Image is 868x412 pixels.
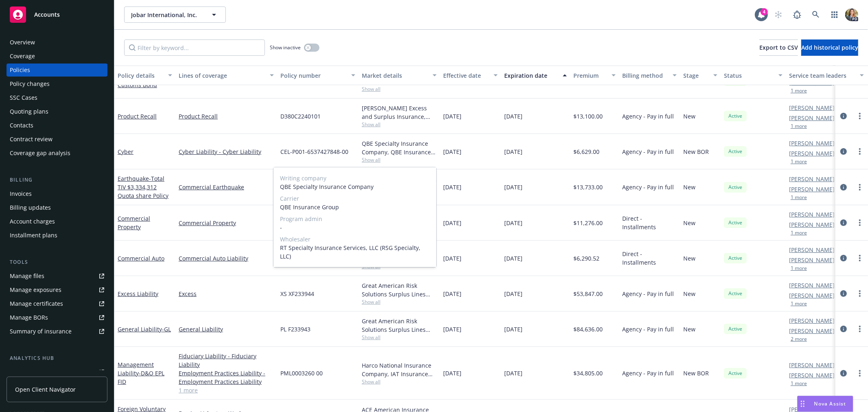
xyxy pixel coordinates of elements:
a: more [855,324,865,334]
a: [PERSON_NAME] [789,291,835,300]
span: $13,733.00 [573,183,603,191]
span: - D&O EPL FID [118,369,164,386]
span: QBE Insurance Group [280,203,430,211]
a: [PERSON_NAME] [789,103,835,112]
div: Policy number [280,71,346,80]
a: more [855,182,865,192]
a: Fiduciary Liability - Fiduciary Liability [179,352,274,369]
div: Billing updates [10,201,51,214]
span: $34,805.00 [573,369,603,377]
div: Contract review [10,133,52,146]
span: Writing company [280,174,430,182]
span: - GL [162,325,171,333]
a: more [855,218,865,228]
span: Agency - Pay in full [622,112,674,121]
a: Manage BORs [7,311,107,324]
span: Active [727,254,743,262]
a: 1 more [179,386,274,394]
a: Product Recall [179,112,274,121]
a: Manage exposures [7,283,107,296]
button: Status [721,66,786,85]
div: Manage exposures [10,283,61,296]
span: PML0003260 00 [280,369,323,377]
span: Agency - Pay in full [622,325,674,333]
button: 1 more [791,381,807,386]
a: Account charges [7,215,107,228]
span: Active [727,219,743,226]
a: circleInformation [839,253,848,263]
span: $11,276.00 [573,219,603,227]
span: Direct - Installments [622,214,677,231]
a: Commercial Property [179,219,274,227]
div: Loss summary generator [10,366,77,379]
a: Commercial Property [118,215,150,231]
span: Open Client Navigator [15,385,76,394]
span: [DATE] [504,147,523,156]
div: Manage files [10,270,44,283]
span: New [683,325,695,333]
span: Jobar International, Inc. [131,11,201,19]
a: Billing updates [7,201,107,214]
div: Quoting plans [10,105,48,118]
span: New BOR [683,369,709,377]
span: Active [727,148,743,155]
span: $53,847.00 [573,289,603,298]
span: Carrier [280,194,430,203]
div: 4 [761,8,768,15]
div: Contacts [10,119,33,132]
div: Great American Risk Solutions Surplus Lines Insurance Company, Great American Insurance Group, Am... [362,281,437,298]
a: [PERSON_NAME] [789,185,835,193]
a: Quoting plans [7,105,107,118]
a: Overview [7,36,107,49]
div: Summary of insurance [10,325,72,338]
div: Great American Risk Solutions Surplus Lines Insurance Company, Great American Insurance Group, Am... [362,317,437,334]
div: Tools [7,258,107,266]
div: Account charges [10,215,55,228]
a: [PERSON_NAME] [789,316,835,325]
div: Manage certificates [10,297,63,310]
a: SSC Cases [7,91,107,104]
span: Show all [362,85,437,92]
span: QBE Specialty Insurance Company [280,182,430,191]
a: [PERSON_NAME] [789,361,835,369]
div: Harco National Insurance Company, IAT Insurance Group, RT Specialty Insurance Services, LLC (RSG ... [362,361,437,378]
span: New [683,183,695,191]
a: [PERSON_NAME] [789,256,835,264]
div: Policies [10,64,30,77]
button: Jobar International, Inc. [124,7,226,23]
div: Stage [683,71,708,80]
a: Commercial Auto [118,254,164,262]
a: Loss summary generator [7,366,107,379]
span: [DATE] [504,369,523,377]
a: [PERSON_NAME] [789,210,835,219]
span: Agency - Pay in full [622,183,674,191]
span: D380C2240101 [280,112,321,121]
a: Management Liability [118,361,164,386]
a: circleInformation [839,324,848,334]
span: - [280,223,430,232]
button: Add historical policy [801,39,858,56]
span: Active [727,325,743,333]
span: $6,629.00 [573,147,599,156]
span: XS XF233944 [280,289,314,298]
a: more [855,253,865,263]
div: QBE Specialty Insurance Company, QBE Insurance Group, RT Specialty Insurance Services, LLC (RSG S... [362,139,437,156]
button: Lines of coverage [175,66,277,85]
a: [PERSON_NAME] [789,114,835,122]
a: [PERSON_NAME] [789,175,835,183]
a: circleInformation [839,111,848,121]
span: New [683,219,695,227]
a: Switch app [826,7,843,23]
button: 1 more [791,301,807,306]
a: Contract review [7,133,107,146]
a: [PERSON_NAME] [789,220,835,229]
div: Lines of coverage [179,71,265,80]
span: New BOR [683,147,709,156]
div: Coverage gap analysis [10,147,70,160]
button: Nova Assist [797,396,853,412]
span: Active [727,112,743,120]
button: Effective date [440,66,501,85]
img: photo [845,8,858,21]
div: Policy changes [10,77,50,90]
button: 1 more [791,195,807,200]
